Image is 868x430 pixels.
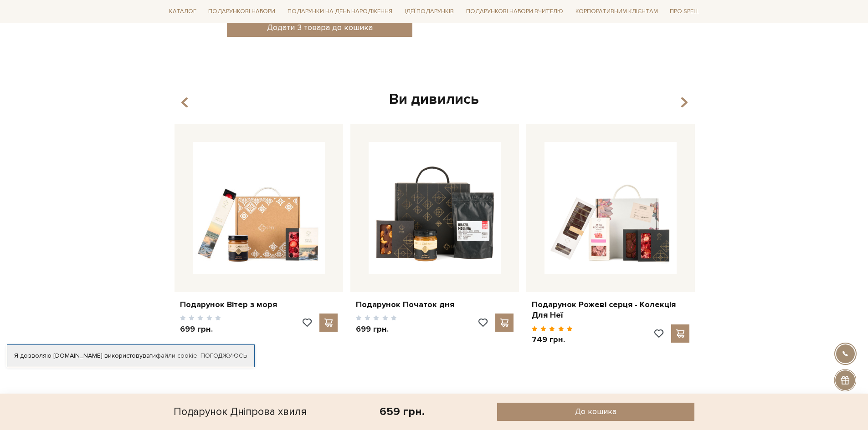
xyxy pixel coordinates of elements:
a: файли cookie [156,352,197,359]
a: Подарункові набори [205,5,279,19]
a: Ідеї подарунків [401,5,457,19]
a: Про Spell [666,5,703,19]
button: Додати 3 товара до кошика [227,18,412,37]
p: 699 грн. [356,324,397,334]
a: Каталог [165,5,200,19]
div: Ви дивились [171,90,698,109]
a: Подарунок Вітер з моря [180,299,338,310]
a: Корпоративним клієнтам [572,5,662,19]
div: Подарунок Дніпрова хвиля [174,403,307,421]
div: Я дозволяю [DOMAIN_NAME] використовувати [7,352,254,360]
a: Подарунки на День народження [284,5,396,19]
a: Подарунок Рожеві серця - Колекція Для Неї [532,299,689,321]
p: 749 грн. [532,334,573,345]
button: До кошика [497,403,694,421]
span: До кошика [575,406,616,417]
a: Погоджуюсь [200,352,247,360]
div: 659 грн. [380,405,425,419]
a: Подарункові набори Вчителю [462,4,567,19]
a: Подарунок Початок дня [356,299,514,310]
p: 699 грн. [180,324,221,334]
